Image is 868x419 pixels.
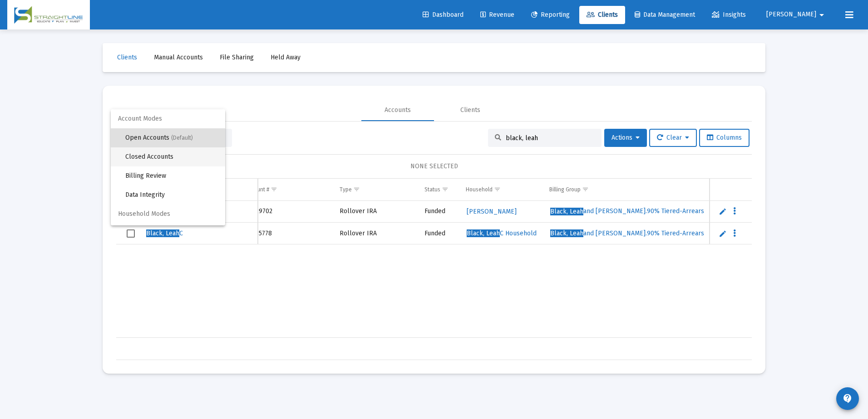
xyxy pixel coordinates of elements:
[125,166,218,185] span: Billing Review
[171,135,193,141] span: (Default)
[111,109,225,128] span: Account Modes
[125,128,218,147] span: Open Accounts
[125,224,218,243] span: Households
[111,205,225,224] span: Household Modes
[125,185,218,205] span: Data Integrity
[125,147,218,166] span: Closed Accounts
